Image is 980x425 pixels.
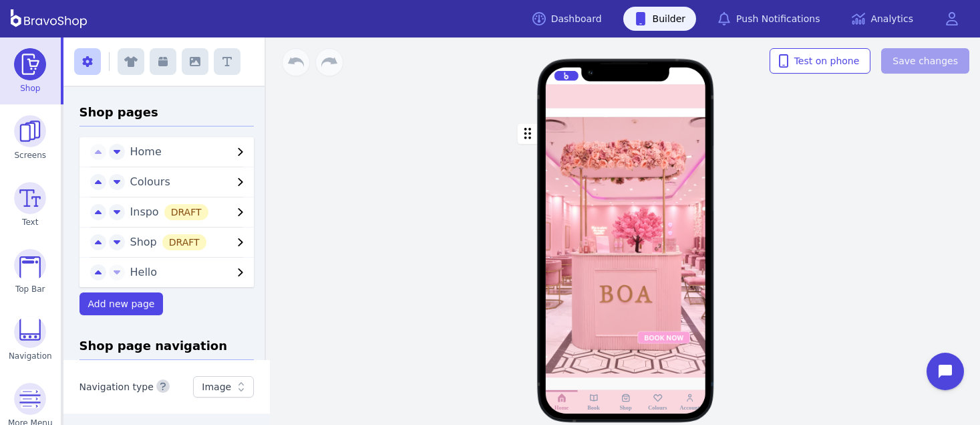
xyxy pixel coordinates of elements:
h3: Shop pages [79,103,255,126]
h3: Shop page navigation [79,337,255,360]
button: Colours [125,174,255,190]
span: Colours [130,175,170,188]
span: Home [130,145,162,158]
button: Hello [125,264,255,280]
span: Screens [15,150,47,161]
div: Account [680,404,700,411]
a: Analytics [841,7,924,31]
span: Inspo [130,205,208,218]
span: Test on phone [781,54,860,68]
div: Colours [648,404,667,411]
a: Builder [623,7,697,31]
span: Shop [130,236,206,248]
button: Save changes [881,48,969,74]
span: Add new page [88,299,155,309]
div: Shop [620,404,632,411]
span: Top Bar [15,284,45,294]
a: Dashboard [522,7,613,31]
span: Hello [130,266,158,278]
span: Save changes [892,54,958,68]
div: Home [554,404,568,411]
img: BravoShop [11,9,87,28]
button: Test on phone [770,48,871,74]
span: Text [22,217,38,228]
div: DRAFT [162,234,206,250]
button: Add new page [79,292,164,315]
div: Image [202,380,231,394]
div: DRAFT [164,204,208,220]
button: Home [125,144,255,160]
button: ShopDRAFT [125,234,255,250]
span: Navigation [9,351,52,361]
div: Book [587,404,599,411]
span: Shop [20,83,40,94]
label: Navigation type [79,382,154,393]
button: InspoDRAFT [125,204,255,220]
a: Push Notifications [707,7,830,31]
